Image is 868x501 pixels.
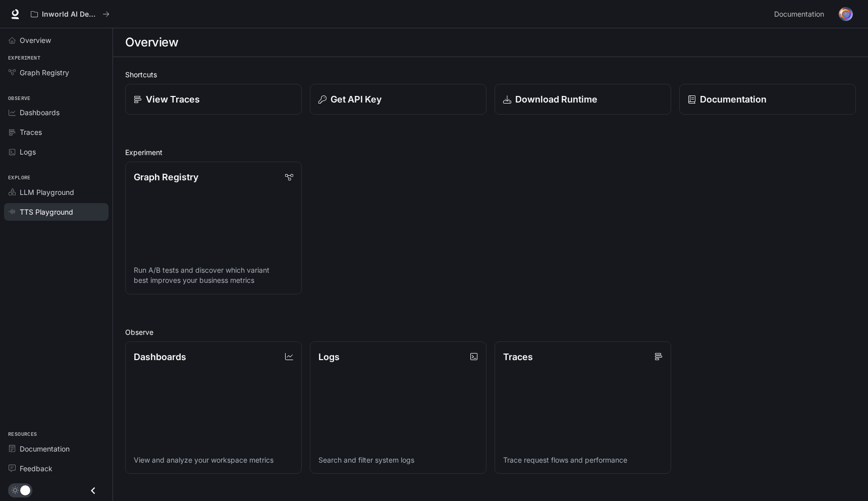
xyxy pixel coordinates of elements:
[495,341,671,474] a: TracesTrace request flows and performance
[20,463,52,474] span: Feedback
[20,35,51,45] span: Overview
[20,187,74,197] span: LLM Playground
[839,7,853,21] img: User avatar
[134,170,198,184] p: Graph Registry
[4,64,108,81] a: Graph Registry
[125,32,178,53] h1: Overview
[125,69,856,80] h2: Shortcuts
[134,350,186,364] p: Dashboards
[20,67,69,78] span: Graph Registry
[495,84,671,115] a: Download Runtime
[125,341,302,474] a: DashboardsView and analyze your workspace metrics
[4,143,108,161] a: Logs
[770,4,832,24] a: Documentation
[4,203,108,221] a: TTS Playground
[125,147,856,158] h2: Experiment
[20,443,70,454] span: Documentation
[20,107,60,118] span: Dashboards
[20,484,30,495] span: Dark mode toggle
[836,4,856,24] button: User avatar
[20,207,73,217] span: TTS Playground
[515,92,598,106] p: Download Runtime
[146,92,200,106] p: View Traces
[4,440,108,458] a: Documentation
[4,183,108,201] a: LLM Playground
[134,455,293,465] p: View and analyze your workspace metrics
[82,480,104,501] button: Close drawer
[679,84,856,115] a: Documentation
[125,84,302,115] a: View Traces
[700,92,767,106] p: Documentation
[318,350,340,364] p: Logs
[125,327,856,337] h2: Observe
[4,104,108,121] a: Dashboards
[26,4,114,24] button: All workspaces
[20,146,36,157] span: Logs
[42,10,98,19] p: Inworld AI Demos
[503,350,533,364] p: Traces
[774,8,824,21] span: Documentation
[4,123,108,141] a: Traces
[331,92,382,106] p: Get API Key
[310,84,486,115] button: Get API Key
[4,31,108,49] a: Overview
[20,127,42,137] span: Traces
[310,341,486,474] a: LogsSearch and filter system logs
[503,455,663,465] p: Trace request flows and performance
[4,460,108,477] a: Feedback
[318,455,478,465] p: Search and filter system logs
[134,265,293,285] p: Run A/B tests and discover which variant best improves your business metrics
[125,162,302,294] a: Graph RegistryRun A/B tests and discover which variant best improves your business metrics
